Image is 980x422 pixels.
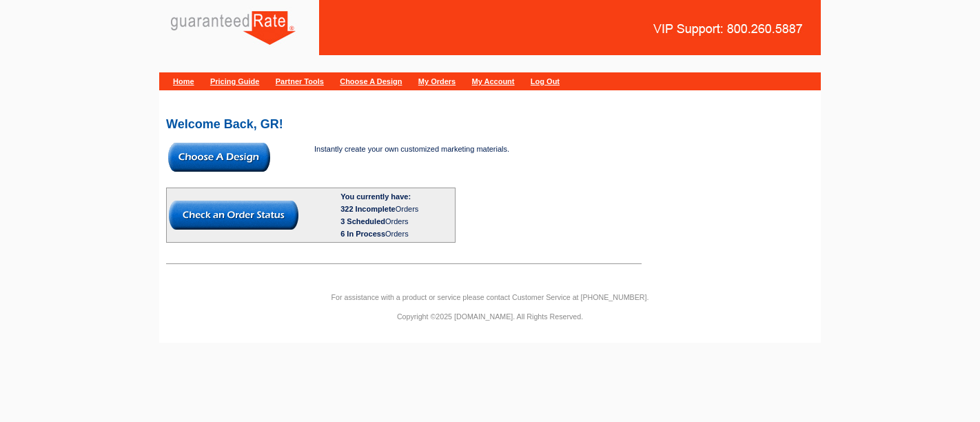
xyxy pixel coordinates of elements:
[340,77,402,86] a: Choose A Design
[531,77,560,86] a: Log Out
[314,145,509,153] span: Instantly create your own customized marketing materials.
[168,143,270,172] img: button-choose-design.gif
[169,201,298,230] img: button-check-order-status.gif
[340,192,411,201] b: You currently have:
[340,205,395,213] span: 322 Incomplete
[340,217,385,225] span: 3 Scheduled
[418,77,456,86] a: My Orders
[159,291,821,303] p: For assistance with a product or service please contact Customer Service at [PHONE_NUMBER].
[472,77,515,86] a: My Account
[340,230,385,238] span: 6 In Process
[159,310,821,323] p: Copyright ©2025 [DOMAIN_NAME]. All Rights Reserved.
[173,77,194,86] a: Home
[166,118,814,130] h2: Welcome Back, GR!
[210,77,260,86] a: Pricing Guide
[276,77,324,86] a: Partner Tools
[340,203,453,240] div: Orders Orders Orders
